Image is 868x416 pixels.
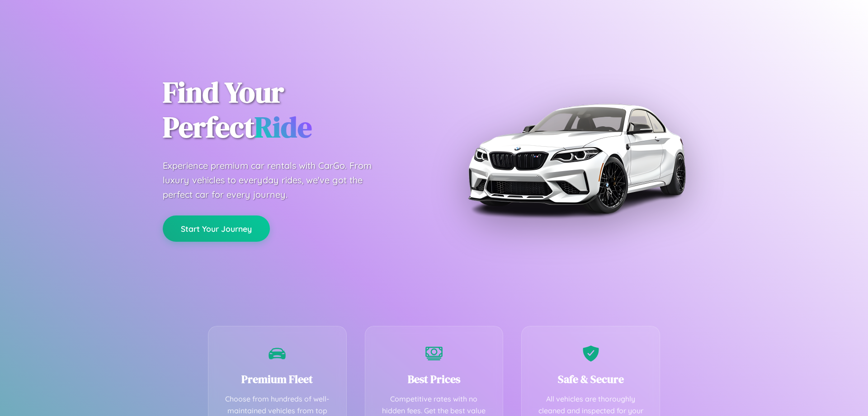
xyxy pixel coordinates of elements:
[163,158,389,202] p: Experience premium car rentals with CarGo. From luxury vehicles to everyday rides, we've got the ...
[222,372,333,387] h3: Premium Fleet
[163,75,420,145] h1: Find Your Perfect
[255,107,312,147] span: Ride
[463,45,689,272] img: Premium BMW car rental vehicle
[535,372,646,387] h3: Safe & Secure
[379,372,490,387] h3: Best Prices
[163,215,270,242] button: Start Your Journey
